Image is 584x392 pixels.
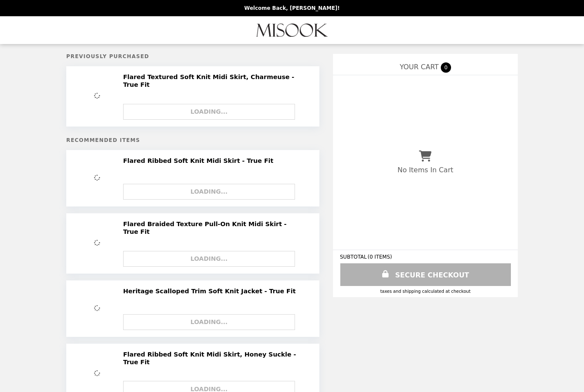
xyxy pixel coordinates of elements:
span: 0 [441,62,451,73]
h2: Flared Ribbed Soft Knit Midi Skirt, Honey Suckle - True Fit [123,351,307,366]
p: Welcome Back, [PERSON_NAME]! [244,5,339,11]
h2: Heritage Scalloped Trim Soft Knit Jacket - True Fit [123,287,299,295]
span: ( 0 ITEMS ) [368,254,392,260]
p: No Items In Cart [398,166,453,174]
div: Taxes and Shipping calculated at checkout [340,289,511,294]
img: Brand Logo [256,21,328,39]
span: SUBTOTAL [340,254,368,260]
h2: Flared Ribbed Soft Knit Midi Skirt - True Fit [123,157,277,165]
h5: Recommended Items [66,137,319,143]
h5: Previously Purchased [66,53,319,59]
h2: Flared Textured Soft Knit Midi Skirt, Charmeuse - True Fit [123,73,307,89]
span: YOUR CART [400,63,439,71]
h2: Flared Braided Texture Pull-On Knit Midi Skirt - True Fit [123,220,307,236]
